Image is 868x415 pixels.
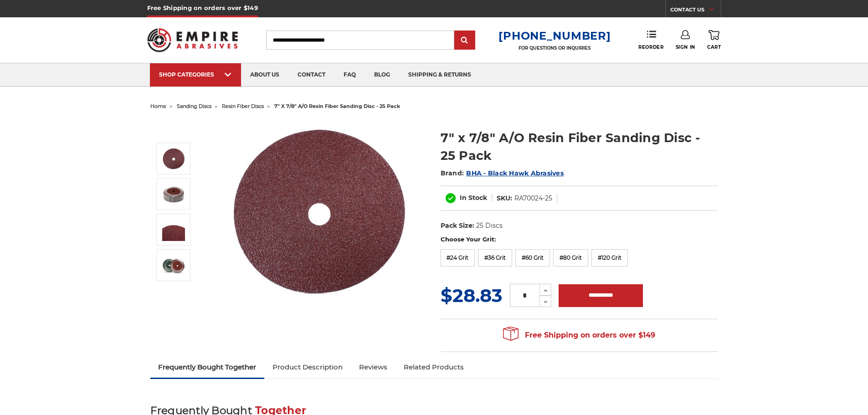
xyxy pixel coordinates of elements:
a: resin fiber discs [222,103,264,109]
a: Reorder [638,30,663,50]
a: about us [241,63,288,87]
a: CONTACT US [670,5,721,17]
img: 7 inch aluminum oxide resin fiber disc [228,119,411,302]
dt: SKU: [497,194,512,203]
label: Choose Your Grit: [441,235,718,244]
span: In Stock [460,194,487,202]
span: Sign In [676,44,695,50]
span: 7" x 7/8" a/o resin fiber sanding disc - 25 pack [274,103,400,109]
img: 7" x 7/8" A/O Resin Fiber Sanding Disc - 25 Pack [162,183,185,205]
img: 7" x 7/8" A/O Resin Fiber Sanding Disc - 25 Pack [162,218,185,241]
a: BHA - Black Hawk Abrasives [466,169,564,177]
img: 7" x 7/8" A/O Resin Fiber Sanding Disc - 25 Pack [162,254,185,277]
span: Free Shipping on orders over $149 [503,326,655,344]
a: shipping & returns [399,63,480,87]
a: faq [334,63,365,87]
h1: 7" x 7/8" A/O Resin Fiber Sanding Disc - 25 Pack [441,129,718,164]
dd: 25 Discs [476,221,503,231]
a: Related Products [395,357,472,377]
span: Reorder [638,44,663,50]
dt: Pack Size: [441,221,474,231]
p: FOR QUESTIONS OR INQUIRIES [498,45,611,51]
dd: RA70024-25 [514,194,552,203]
a: contact [288,63,334,87]
span: Cart [707,44,721,50]
span: $28.83 [441,284,503,307]
a: blog [365,63,399,87]
img: Empire Abrasives [147,22,238,58]
img: 7 inch aluminum oxide resin fiber disc [162,147,185,170]
a: Reviews [351,357,395,377]
span: Brand: [441,169,464,177]
a: Product Description [264,357,351,377]
a: home [150,103,166,109]
div: SHOP CATEGORIES [159,71,232,78]
a: [PHONE_NUMBER] [498,29,611,42]
a: Cart [707,30,721,50]
input: Submit [456,31,474,50]
a: Frequently Bought Together [150,357,265,377]
a: sanding discs [177,103,211,109]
